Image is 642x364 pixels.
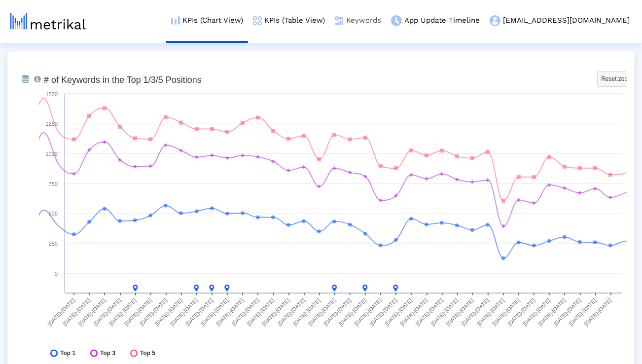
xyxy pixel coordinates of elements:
[253,16,262,25] img: kpi-table-menu-icon.png
[46,91,58,97] text: 1500
[49,181,58,187] text: 750
[10,13,86,30] img: metrical-logo-light.png
[384,297,413,327] text: [DATE]-[DATE]
[568,297,598,327] text: [DATE]-[DATE]
[230,297,260,327] text: [DATE]-[DATE]
[49,241,58,247] text: 250
[537,297,567,327] text: [DATE]-[DATE]
[246,297,276,327] text: [DATE]-[DATE]
[522,297,551,327] text: [DATE]-[DATE]
[49,211,58,217] text: 500
[445,297,475,327] text: [DATE]-[DATE]
[335,16,344,25] img: keywords.png
[93,297,122,327] text: [DATE]-[DATE]
[46,151,58,157] text: 1000
[353,297,383,327] text: [DATE]-[DATE]
[490,15,500,26] img: my-account-menu-icon.png
[140,350,155,357] span: Top 5
[108,297,138,327] text: [DATE]-[DATE]
[261,297,291,327] text: [DATE]-[DATE]
[307,297,337,327] text: [DATE]-[DATE]
[399,297,429,327] text: [DATE]-[DATE]
[322,297,352,327] text: [DATE]-[DATE]
[461,297,490,327] text: [DATE]-[DATE]
[277,297,306,327] text: [DATE]-[DATE]
[46,121,58,127] text: 1250
[601,75,633,82] tspan: Reset zoom
[583,297,613,327] text: [DATE]-[DATE]
[77,297,107,327] text: [DATE]-[DATE]
[506,297,536,327] text: [DATE]-[DATE]
[100,350,115,357] span: Top 3
[55,271,58,277] text: 0
[292,297,321,327] text: [DATE]-[DATE]
[60,350,75,357] span: Top 1
[184,297,214,327] text: [DATE]-[DATE]
[46,297,76,327] text: [DATE]-[DATE]
[154,297,183,327] text: [DATE]-[DATE]
[123,297,153,327] text: [DATE]-[DATE]
[430,297,460,327] text: [DATE]-[DATE]
[62,297,91,327] text: [DATE]-[DATE]
[476,297,505,327] text: [DATE]-[DATE]
[200,297,229,327] text: [DATE]-[DATE]
[171,16,180,25] img: kpi-chart-menu-icon.png
[215,297,245,327] text: [DATE]-[DATE]
[415,297,444,327] text: [DATE]-[DATE]
[391,15,402,26] img: app-update-menu-icon.png
[368,297,398,327] text: [DATE]-[DATE]
[553,297,582,327] text: [DATE]-[DATE]
[44,75,202,85] tspan: # of Keywords in the Top 1/3/5 Positions
[139,297,168,327] text: [DATE]-[DATE]
[338,297,367,327] text: [DATE]-[DATE]
[169,297,199,327] text: [DATE]-[DATE]
[491,297,521,327] text: [DATE]-[DATE]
